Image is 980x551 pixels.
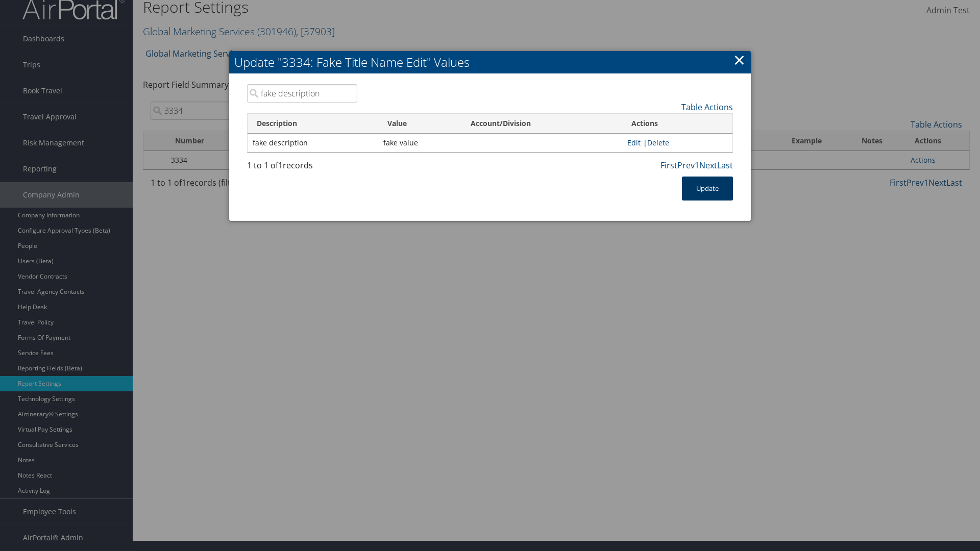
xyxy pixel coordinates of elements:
[627,138,641,147] a: Edit
[247,84,357,103] input: Search
[378,114,461,134] th: Value: activate to sort column ascending
[660,160,677,171] a: First
[681,102,733,113] a: Table Actions
[695,160,699,171] a: 1
[378,134,461,152] td: fake value
[622,134,732,152] td: |
[717,160,733,171] a: Last
[248,114,378,134] th: Description: activate to sort column descending
[733,49,745,70] a: ×
[278,160,283,171] span: 1
[677,160,695,171] a: Prev
[699,160,717,171] a: Next
[622,114,732,134] th: Actions
[461,114,622,134] th: Account/Division: activate to sort column ascending
[248,134,378,152] td: fake description
[247,159,357,177] div: 1 to 1 of records
[682,177,733,201] button: Update
[229,51,751,73] h2: Update "3334: Fake Title Name Edit" Values
[647,138,669,147] a: Delete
